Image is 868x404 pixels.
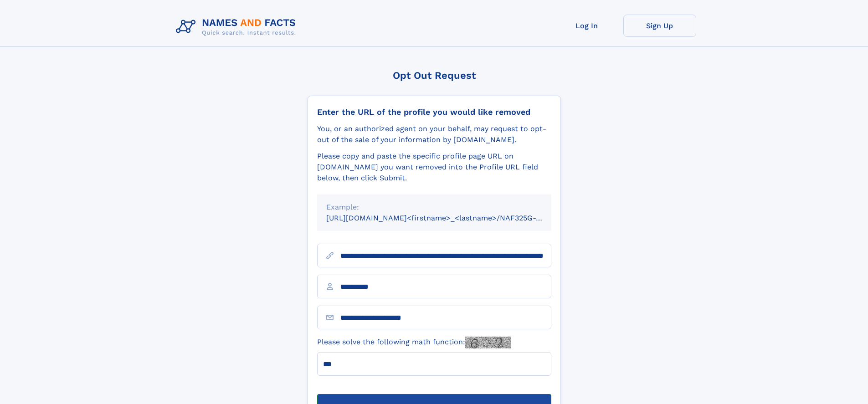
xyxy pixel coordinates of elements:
[317,123,551,145] div: You, or an authorized agent on your behalf, may request to opt-out of the sale of your informatio...
[317,337,511,348] label: Please solve the following math function:
[326,214,569,222] small: [URL][DOMAIN_NAME]<firstname>_<lastname>/NAF325G-xxxxxxxx
[172,15,303,39] img: Logo Names and Facts
[326,202,542,213] div: Example:
[317,107,551,117] div: Enter the URL of the profile you would like removed
[550,15,623,37] a: Log In
[308,70,561,81] div: Opt Out Request
[623,15,696,37] a: Sign Up
[317,151,551,184] div: Please copy and paste the specific profile page URL on [DOMAIN_NAME] you want removed into the Pr...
